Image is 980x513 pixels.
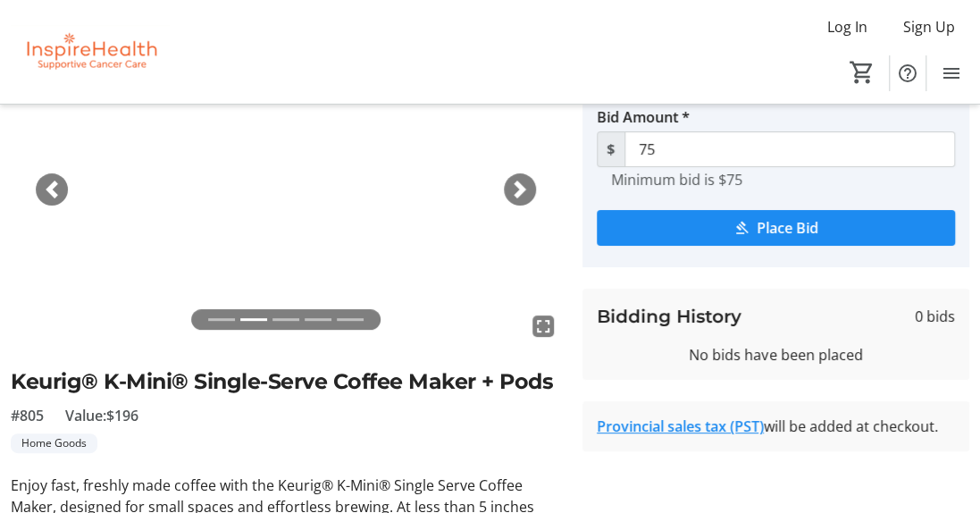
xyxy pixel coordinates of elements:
button: Cart [846,56,878,88]
span: Log In [827,16,867,38]
img: InspireHealth Supportive Cancer Care's Logo [11,7,170,97]
a: Provincial sales tax (PST) [597,416,764,436]
button: Log In [813,13,882,41]
h2: Keurig® K-Mini® Single-Serve Coffee Maker + Pods [11,366,561,398]
button: Sign Up [889,13,969,41]
button: Help [890,55,926,91]
h3: Bidding History [597,303,741,330]
span: #805 [11,405,44,426]
span: Value: $196 [65,405,138,426]
tr-label-badge: Home Goods [11,433,97,453]
span: $ [597,131,625,167]
span: 0 bids [915,306,955,327]
tr-hint: Minimum bid is $75 [611,171,742,189]
span: Sign Up [903,16,955,38]
div: No bids have been placed [597,344,955,366]
button: Place Bid [597,210,955,246]
img: Image [11,35,561,344]
label: Bid Amount * [597,106,690,128]
button: Menu [934,55,969,91]
span: Place Bid [757,217,818,239]
mat-icon: fullscreen [532,315,554,337]
div: will be added at checkout. [597,416,955,437]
